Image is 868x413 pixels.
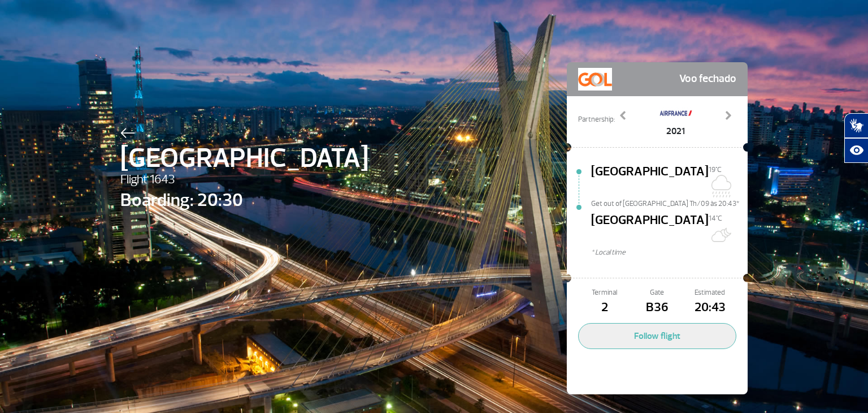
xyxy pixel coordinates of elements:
span: Get out of [GEOGRAPHIC_DATA] Th/09 às 20:43* [591,199,748,206]
span: Partnership: [578,114,615,125]
span: Flight 1643 [120,170,368,190]
img: Nublado [709,175,731,197]
span: 14°C [709,214,722,223]
button: Follow flight [578,323,736,349]
span: [GEOGRAPHIC_DATA] [591,162,709,199]
span: 19°C [709,165,722,174]
span: [GEOGRAPHIC_DATA] [120,138,368,179]
span: 20:43 [684,298,736,317]
span: Boarding: 20:30 [120,187,368,214]
span: B36 [631,298,683,317]
span: 2021 [659,124,693,138]
button: Abrir recursos assistivos. [844,138,868,163]
img: Muitas nuvens [709,223,731,246]
span: [GEOGRAPHIC_DATA] [591,211,709,247]
span: 2 [578,298,631,317]
div: Plugin de acessibilidade da Hand Talk. [844,113,868,163]
span: * Local time [591,247,748,258]
span: Estimated [684,287,736,298]
span: Terminal [578,287,631,298]
button: Abrir tradutor de língua de sinais. [844,113,868,138]
span: Gate [631,287,683,298]
span: Voo fechado [679,68,736,91]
